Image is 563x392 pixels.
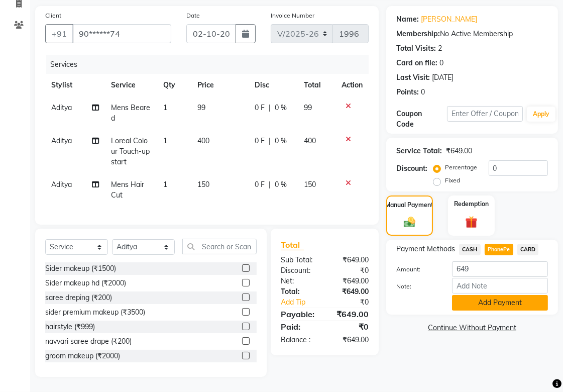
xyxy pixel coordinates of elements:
div: Service Total: [396,146,442,156]
th: Action [335,74,369,96]
div: groom makeup (₹2000) [45,351,120,361]
img: _gift.svg [462,215,482,230]
span: | [269,103,271,113]
div: hairstyle (₹999) [45,322,95,332]
label: Client [45,11,61,20]
th: Disc [249,74,298,96]
div: ₹649.00 [325,286,377,297]
label: Manual Payment [386,201,434,210]
span: 1 [163,180,167,189]
span: | [269,136,271,146]
div: Points: [396,87,419,97]
span: Payment Methods [396,244,455,254]
label: Invoice Number [271,11,314,20]
input: Search or Scan [182,239,257,254]
div: Sider makeup hd (₹2000) [45,278,126,288]
button: Add Payment [452,295,548,311]
span: 99 [304,103,312,112]
input: Search by Name/Mobile/Email/Code [72,24,171,43]
span: 400 [197,136,209,145]
input: Add Note [452,278,548,293]
span: 0 % [275,136,287,146]
span: PhonePe [485,244,513,255]
div: ₹649.00 [325,276,377,286]
div: Paid: [273,321,325,333]
span: 0 % [275,179,287,190]
span: CASH [459,244,481,255]
th: Total [298,74,335,96]
span: 0 F [255,136,265,146]
div: Discount: [273,265,325,276]
div: Net: [273,276,325,286]
button: Apply [527,107,555,122]
img: _cash.svg [400,216,419,229]
span: 400 [304,136,316,145]
div: Payable: [273,308,325,320]
div: Name: [396,14,419,25]
div: ₹0 [333,297,376,308]
label: Date [186,11,200,20]
span: Aditya [51,180,72,189]
span: Aditya [51,136,72,145]
div: ₹0 [325,321,377,333]
span: | [269,179,271,190]
label: Amount: [389,265,444,274]
div: ₹649.00 [325,335,377,345]
th: Price [191,74,249,96]
div: Services [46,55,376,74]
div: Card on file: [396,58,437,68]
th: Stylist [45,74,105,96]
span: 0 % [275,103,287,113]
th: Qty [157,74,192,96]
div: Last Visit: [396,72,430,83]
span: Total [281,240,304,250]
span: Mens Hair Cut [111,180,144,200]
span: 0 F [255,103,265,113]
span: 1 [163,136,167,145]
div: ₹649.00 [325,255,377,265]
div: Sider makeup (₹1500) [45,263,116,274]
button: +91 [45,24,73,43]
span: 99 [197,103,205,112]
a: Add Tip [273,297,333,308]
div: Coupon Code [396,109,447,130]
span: 0 F [255,179,265,190]
div: Sub Total: [273,255,325,265]
label: Redemption [454,200,489,209]
div: saree dreping (₹200) [45,292,112,303]
div: navvari saree drape (₹200) [45,336,132,347]
input: Amount [452,261,548,277]
input: Enter Offer / Coupon Code [447,106,523,122]
a: Continue Without Payment [388,323,556,333]
a: [PERSON_NAME] [421,14,477,25]
div: ₹0 [325,265,377,276]
span: 150 [197,180,209,189]
span: Mens Beared [111,103,150,123]
div: [DATE] [432,72,454,83]
div: sider premium makeup (₹3500) [45,307,145,318]
span: Aditya [51,103,72,112]
div: 2 [438,43,442,54]
div: 0 [439,58,443,68]
div: Total: [273,286,325,297]
label: Note: [389,282,444,291]
span: 150 [304,180,316,189]
th: Service [105,74,157,96]
span: Loreal Colour Touch-up start [111,136,150,166]
div: Balance : [273,335,325,345]
div: No Active Membership [396,29,548,39]
span: CARD [517,244,539,255]
label: Fixed [445,176,460,185]
div: Discount: [396,163,427,174]
div: ₹649.00 [325,308,377,320]
label: Percentage [445,163,477,172]
div: Total Visits: [396,43,436,54]
span: 1 [163,103,167,112]
div: Membership: [396,29,440,39]
div: ₹649.00 [446,146,472,156]
div: 0 [421,87,425,97]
